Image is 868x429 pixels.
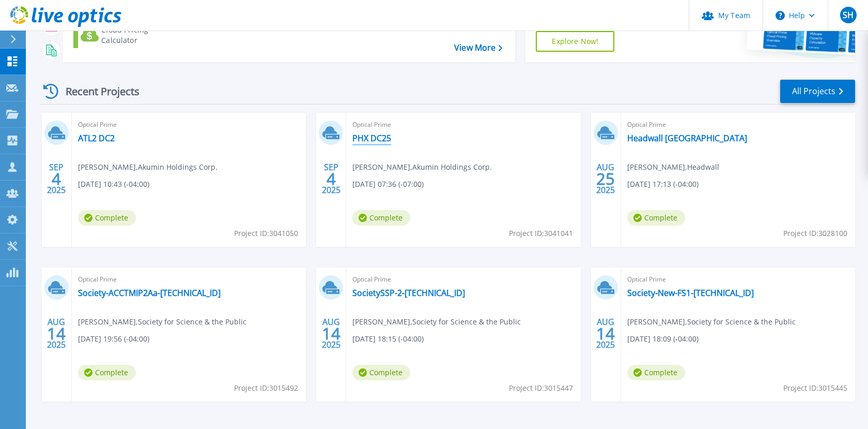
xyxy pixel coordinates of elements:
span: 14 [47,329,66,338]
div: AUG 2025 [596,315,615,352]
span: [PERSON_NAME] , Akumin Holdings Corp. [78,161,218,173]
span: Project ID: 3015447 [509,382,573,394]
a: Headwall [GEOGRAPHIC_DATA] [627,133,747,143]
span: [DATE] 19:56 (-04:00) [78,333,149,345]
span: Optical Prime [352,119,574,130]
div: AUG 2025 [321,315,341,352]
span: Project ID: 3041050 [234,228,298,239]
a: Explore Now! [536,31,614,52]
span: [PERSON_NAME] , Headwall [627,161,719,173]
a: All Projects [780,80,855,103]
a: ATL2 DC2 [78,133,115,143]
a: Cloud Pricing Calculator [73,22,189,48]
span: Optical Prime [627,274,849,285]
span: [DATE] 18:15 (-04:00) [352,333,424,345]
div: AUG 2025 [596,160,615,198]
span: Project ID: 3015492 [234,382,298,394]
span: 25 [596,174,615,183]
span: Optical Prime [627,119,849,130]
span: Complete [627,210,685,226]
span: Complete [352,365,410,380]
span: [DATE] 17:13 (-04:00) [627,179,699,190]
div: Recent Projects [40,79,153,104]
span: Optical Prime [78,274,300,285]
span: Optical Prime [352,274,574,285]
div: Cloud Pricing Calculator [101,25,184,46]
span: Complete [352,210,410,226]
span: Project ID: 3015445 [783,382,847,394]
span: SH [843,11,854,19]
span: Optical Prime [78,119,300,130]
span: 14 [322,329,340,338]
div: SEP 2025 [321,160,341,198]
span: 14 [596,329,615,338]
span: [PERSON_NAME] , Society for Science & the Public [78,316,246,328]
a: SocietySSP-2-[TECHNICAL_ID] [352,288,465,298]
span: Project ID: 3028100 [783,228,847,239]
a: Society-New-FS1-[TECHNICAL_ID] [627,288,754,298]
span: Complete [78,365,136,380]
div: AUG 2025 [47,315,66,352]
span: Complete [78,210,136,226]
div: SEP 2025 [47,160,66,198]
span: [DATE] 07:36 (-07:00) [352,179,424,190]
span: [DATE] 18:09 (-04:00) [627,333,699,345]
span: [PERSON_NAME] , Akumin Holdings Corp. [352,161,492,173]
a: Society-ACCTMIP2Aa-[TECHNICAL_ID] [78,288,221,298]
span: Complete [627,365,685,380]
span: 4 [327,174,336,183]
a: PHX DC25 [352,133,391,143]
a: View More [454,43,502,53]
span: 4 [52,174,61,183]
span: [DATE] 10:43 (-04:00) [78,179,149,190]
span: [PERSON_NAME] , Society for Science & the Public [627,316,796,328]
span: [PERSON_NAME] , Society for Science & the Public [352,316,521,328]
span: Project ID: 3041041 [509,228,573,239]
